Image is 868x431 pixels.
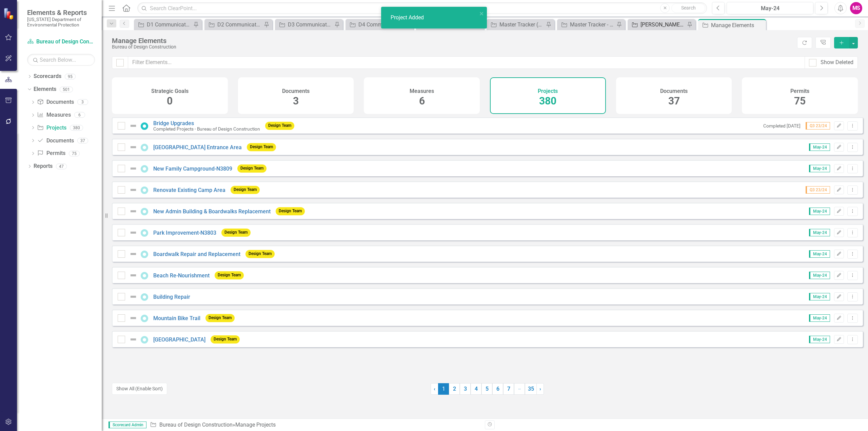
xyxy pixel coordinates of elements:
[492,383,503,395] a: 6
[128,56,805,69] input: Filter Elements...
[3,7,16,20] img: ClearPoint Strategy
[70,125,83,131] div: 380
[809,250,830,258] span: May-24
[153,126,260,132] small: Completed Projects - Bureau of Design Construction
[129,335,137,344] img: Not Defined
[809,143,830,151] span: May-24
[153,144,242,151] a: [GEOGRAPHIC_DATA] Entrance Area
[539,95,556,107] span: 380
[265,122,294,130] span: Design Team
[153,315,200,321] a: Mountain Bike Trail
[34,85,56,93] a: Elements
[150,421,480,429] div: » Manage Projects
[215,271,244,279] span: Design Team
[539,386,541,392] span: ›
[806,122,830,130] span: Q3 23/24
[129,293,137,301] img: Not Defined
[681,5,696,11] span: Search
[809,293,830,300] span: May-24
[153,208,271,215] a: New Admin Building & Boardwalks Replacement
[129,314,137,322] img: Not Defined
[850,2,862,14] button: MS
[153,272,210,279] a: Beach Re-Nourishment
[434,386,435,392] span: ‹
[129,164,137,173] img: Not Defined
[629,20,685,29] a: [PERSON_NAME]'s Tracker
[153,187,225,193] a: Renovate Existing Camp Area
[347,20,403,29] a: D4 Communications Tracker
[112,383,167,395] button: Show All (Enable Sort)
[479,9,484,17] button: close
[410,88,434,94] h4: Measures
[69,151,80,156] div: 75
[276,207,305,215] span: Design Team
[153,294,190,300] a: Building Repair
[153,251,240,257] a: Boardwalk Repair and Replacement
[153,120,194,126] a: Bridge Upgrades
[282,88,310,94] h4: Documents
[37,124,66,132] a: Projects
[129,143,137,151] img: Not Defined
[247,143,276,151] span: Design Team
[27,54,95,66] input: Search Below...
[211,335,240,343] span: Design Team
[809,336,830,343] span: May-24
[108,422,146,428] span: Scorecard Admin
[559,20,615,29] a: Master Tracker - Current User
[231,186,260,194] span: Design Team
[129,250,137,258] img: Not Defined
[129,229,137,237] img: Not Defined
[794,95,806,107] span: 75
[525,383,537,395] a: 35
[806,186,830,194] span: Q3 23/24
[660,88,688,94] h4: Documents
[460,383,471,395] a: 3
[809,208,830,215] span: May-24
[77,99,88,105] div: 3
[77,138,88,143] div: 37
[570,20,615,29] div: Master Tracker - Current User
[790,88,809,94] h4: Permits
[640,20,685,29] div: [PERSON_NAME]'s Tracker
[503,383,514,395] a: 7
[277,20,333,29] a: D3 Communications Tracker
[37,150,65,157] a: Permits
[112,37,794,44] div: Manage Elements
[221,229,251,236] span: Design Team
[821,59,853,66] div: Show Deleted
[56,163,67,169] div: 47
[74,112,85,118] div: 6
[288,20,333,29] div: D3 Communications Tracker
[153,230,216,236] a: Park Improvement-N3803
[449,383,460,395] a: 2
[37,137,74,145] a: Documents
[217,20,262,29] div: D2 Communications Tracker
[27,17,95,28] small: [US_STATE] Department of Environmental Protection
[206,20,262,29] a: D2 Communications Tracker
[293,95,299,107] span: 3
[129,207,137,215] img: Not Defined
[809,272,830,279] span: May-24
[668,95,680,107] span: 37
[391,14,426,22] div: Project Added
[129,186,137,194] img: Not Defined
[763,123,801,129] small: Completed [DATE]
[129,122,137,130] img: Not Defined
[153,165,232,172] a: New Family Campground-N3809
[37,111,71,119] a: Measures
[151,88,189,94] h4: Strategic Goals
[471,383,481,395] a: 4
[205,314,235,322] span: Design Team
[809,229,830,236] span: May-24
[727,2,813,14] button: May-24
[237,164,267,172] span: Design Team
[488,20,544,29] a: Master Tracker (External)
[438,383,449,395] span: 1
[137,2,707,14] input: Search ClearPoint...
[65,74,76,79] div: 95
[711,21,764,30] div: Manage Elements
[60,86,73,92] div: 501
[358,20,403,29] div: D4 Communications Tracker
[27,38,95,46] a: Bureau of Design Construction
[159,422,233,428] a: Bureau of Design Construction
